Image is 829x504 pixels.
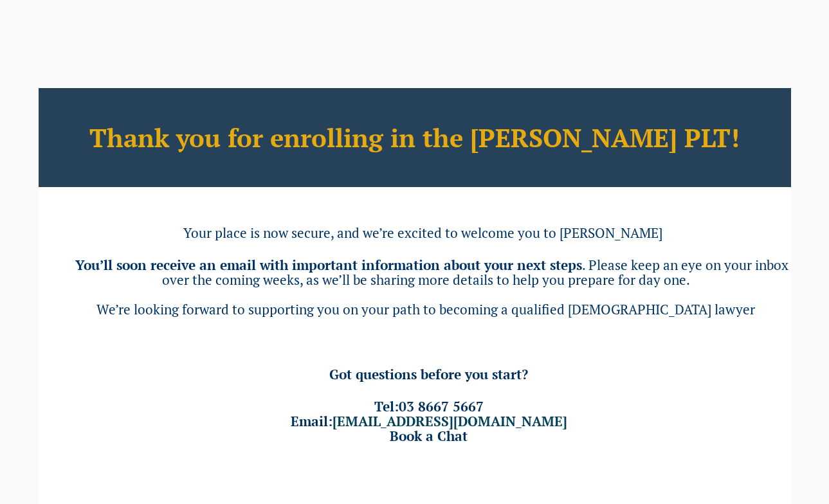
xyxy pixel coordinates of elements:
[183,224,662,242] span: Your place is now secure, and we’re excited to welcome you to [PERSON_NAME]
[399,397,484,415] a: 03 8667 5667
[390,427,468,445] a: Book a Chat
[89,120,740,154] b: Thank you for enrolling in the [PERSON_NAME] PLT!
[96,300,755,318] span: We’re looking forward to supporting you on your path to becoming a qualified [DEMOGRAPHIC_DATA] l...
[291,412,567,430] span: Email:
[162,256,788,289] span: . Please keep an eye on your inbox over the coming weeks, as we’ll be sharing more details to hel...
[329,365,528,383] span: Got questions before you start?
[333,412,567,430] a: [EMAIL_ADDRESS][DOMAIN_NAME]
[374,397,484,415] span: Tel:
[75,256,582,274] b: You’ll soon receive an email with important information about your next steps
